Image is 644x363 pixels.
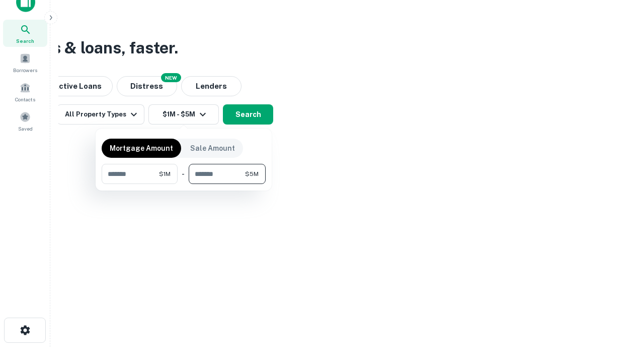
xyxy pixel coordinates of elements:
[594,282,644,331] iframe: Chat Widget
[159,169,171,178] span: $1M
[245,169,259,178] span: $5M
[110,143,173,154] p: Mortgage Amount
[190,143,235,154] p: Sale Amount
[182,164,185,184] div: -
